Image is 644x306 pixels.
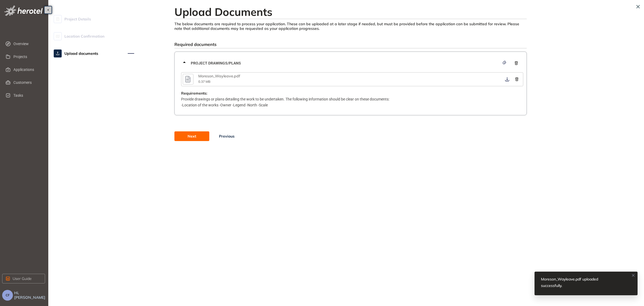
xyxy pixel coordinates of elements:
[14,291,46,300] span: Hi, [PERSON_NAME]
[64,31,104,42] span: Location Confirmation
[181,91,207,96] span: Requirements:
[64,14,91,24] span: Project Details
[64,48,98,59] span: Upload documents
[219,133,235,139] span: Previous
[2,290,13,301] button: CF
[6,293,10,297] span: CF
[4,5,43,16] img: logo
[13,77,41,88] span: Customers
[13,38,41,49] span: Overview
[2,274,45,283] button: User Guide
[188,133,196,139] span: Next
[541,276,618,289] div: Moreson_Wayleave.pdf uploaded successfully.
[174,42,217,47] span: Required documents
[174,22,527,31] div: The below documents are required to process your application. These can be uploaded at a later st...
[181,55,523,71] div: Project Drawings/Plans
[198,74,252,78] div: Moreson_Wayleave.pdf
[13,51,41,62] span: Projects
[191,60,500,66] span: Project Drawings/Plans
[181,96,523,108] p: Provide drawings or plans detailing the work to be undertaken. The following information should b...
[198,80,210,84] span: 0.37 MB
[174,131,209,141] button: Next
[13,64,41,75] span: Applications
[13,90,41,101] span: Tasks
[13,276,32,282] span: User Guide
[209,131,244,141] button: Previous
[174,5,527,18] h2: Upload Documents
